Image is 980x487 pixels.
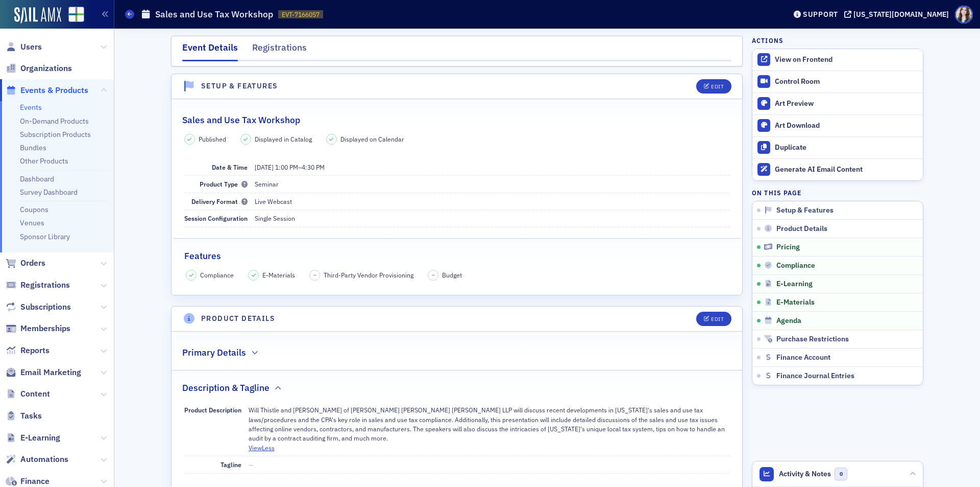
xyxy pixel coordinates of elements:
span: Users [20,41,42,53]
span: Published [199,134,226,144]
a: E-Learning [6,432,60,444]
a: Survey Dashboard [20,188,78,197]
a: Subscriptions [6,302,71,313]
span: Compliance [776,261,815,270]
span: Third-Party Vendor Provisioning [324,270,413,280]
span: E-Materials [776,298,815,307]
button: Edit [696,79,731,94]
span: Purchase Restrictions [776,335,849,344]
span: Events & Products [20,85,88,96]
span: Organizations [20,63,72,74]
span: Product Description [184,406,241,414]
div: Edit [711,84,724,89]
span: Orders [20,258,45,269]
div: Event Details [182,41,238,61]
span: Automations [20,454,68,465]
a: Coupons [20,205,48,214]
h2: Features [184,249,221,263]
div: Art Preview [775,99,918,108]
span: – [432,271,435,279]
a: Automations [6,454,68,465]
a: Orders [6,258,45,269]
time: 1:00 PM [275,163,298,171]
span: E-Learning [20,432,60,444]
span: – [255,163,325,171]
div: Duplicate [775,143,918,152]
span: Memberships [20,323,70,334]
h4: Product Details [201,313,275,324]
h2: Primary Details [182,346,246,359]
h4: Actions [752,36,783,45]
span: Product Details [776,224,827,234]
span: Agenda [776,316,801,326]
a: Events [20,103,42,112]
span: Content [20,388,50,400]
div: Control Room [775,77,918,86]
a: Content [6,388,50,400]
span: Tasks [20,410,42,422]
p: Will Thistle and [PERSON_NAME] of [PERSON_NAME] [PERSON_NAME] [PERSON_NAME] LLP will discuss rece... [249,405,730,443]
button: Generate AI Email Content [752,158,923,180]
span: Product Type [200,180,248,188]
img: SailAMX [14,7,61,24]
span: Pricing [776,243,800,252]
div: Art Download [775,121,918,130]
span: EVT-7166057 [282,10,320,19]
a: Dashboard [20,174,54,183]
a: Memberships [6,323,70,334]
h2: Description & Tagline [182,381,269,395]
div: Edit [711,316,724,322]
a: Events & Products [6,85,88,96]
a: Subscription Products [20,130,91,139]
button: [US_STATE][DOMAIN_NAME] [844,11,952,18]
a: On-Demand Products [20,117,89,126]
span: Finance [20,476,50,487]
a: Sponsor Library [20,232,70,241]
span: Tagline [220,460,241,469]
span: E-Materials [262,270,295,280]
time: 4:30 PM [302,163,325,171]
span: Live Webcast [255,197,292,205]
span: [DATE] [255,163,274,171]
h1: Sales and Use Tax Workshop [155,8,273,20]
span: Compliance [200,270,234,280]
span: Subscriptions [20,302,71,313]
span: Seminar [255,180,279,188]
a: Bundles [20,143,46,152]
a: Tasks [6,410,42,422]
span: Reports [20,345,50,356]
div: Generate AI Email Content [775,165,918,174]
img: SailAMX [68,7,84,22]
span: Delivery Format [191,197,248,205]
span: Displayed on Calendar [340,134,404,144]
a: Control Room [752,71,923,92]
a: Other Products [20,156,68,166]
span: Email Marketing [20,367,81,378]
div: Support [803,10,838,19]
span: Profile [955,6,973,24]
div: [US_STATE][DOMAIN_NAME] [853,10,949,19]
span: Finance Account [776,353,830,362]
button: ViewLess [249,443,275,452]
span: Setup & Features [776,206,834,215]
span: Single Session [255,214,295,222]
button: Duplicate [752,136,923,158]
a: View on Frontend [752,49,923,71]
span: Registrations [20,280,70,291]
span: Finance Journal Entries [776,372,854,381]
span: Displayed in Catalog [255,134,312,144]
span: Session Configuration [184,214,248,222]
span: Budget [442,270,462,280]
button: Edit [696,312,731,326]
a: Art Preview [752,92,923,114]
a: Users [6,41,42,53]
span: — [249,460,254,469]
a: Registrations [6,280,70,291]
a: Art Download [752,114,923,136]
h4: On this page [752,188,923,197]
h2: Sales and Use Tax Workshop [182,113,300,127]
a: Reports [6,345,50,356]
a: Organizations [6,63,72,74]
a: Venues [20,218,44,227]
